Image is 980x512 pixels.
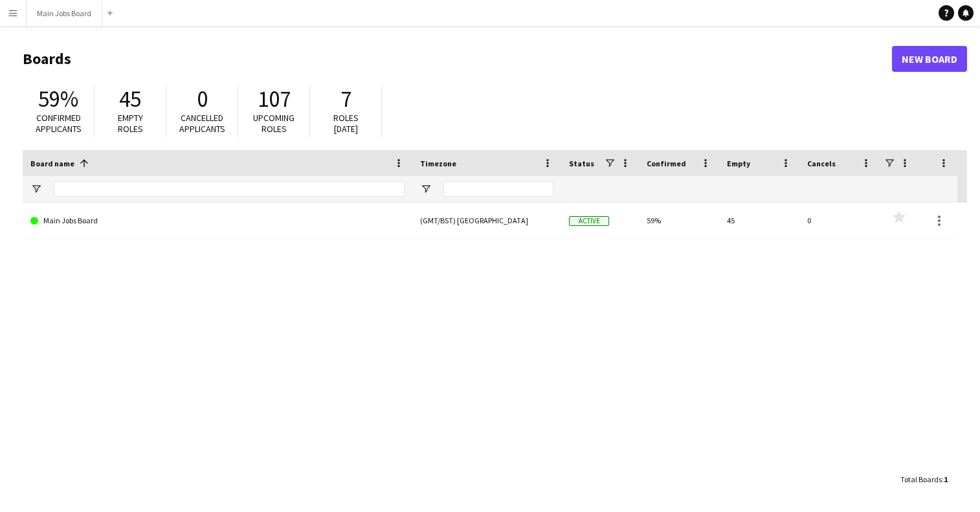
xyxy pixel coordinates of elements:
[569,159,594,168] span: Status
[118,112,143,135] span: Empty roles
[569,216,609,226] span: Active
[253,112,295,135] span: Upcoming roles
[333,112,359,135] span: Roles [DATE]
[892,46,967,72] a: New Board
[54,181,405,197] input: Board name Filter Input
[36,112,82,135] span: Confirmed applicants
[639,203,719,238] div: 59%
[799,203,880,238] div: 0
[23,49,892,69] h1: Boards
[807,159,836,168] span: Cancels
[258,85,291,113] span: 107
[27,1,102,26] button: Main Jobs Board
[412,203,561,238] div: (GMT/BST) [GEOGRAPHIC_DATA]
[30,159,74,168] span: Board name
[420,159,456,168] span: Timezone
[727,159,750,168] span: Empty
[30,203,405,239] a: Main Jobs Board
[647,159,686,168] span: Confirmed
[900,467,948,492] div: :
[30,183,42,195] button: Open Filter Menu
[944,474,948,484] span: 1
[197,85,208,113] span: 0
[179,112,225,135] span: Cancelled applicants
[443,181,553,197] input: Timezone Filter Input
[719,203,799,238] div: 45
[340,85,351,113] span: 7
[900,474,942,484] span: Total Boards
[119,85,141,113] span: 45
[38,85,78,113] span: 59%
[420,183,432,195] button: Open Filter Menu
